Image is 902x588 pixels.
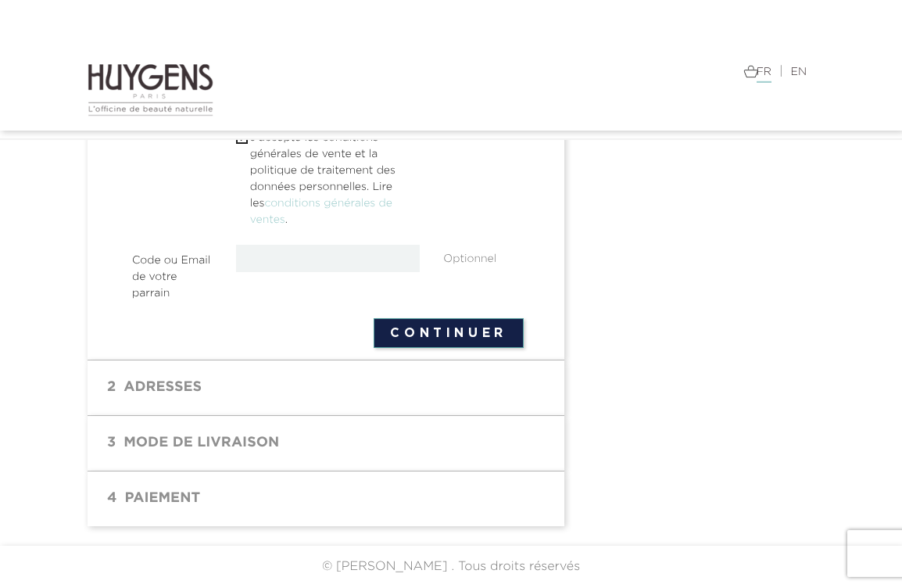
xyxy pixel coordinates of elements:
div: | [463,63,814,81]
a: conditions générales de ventes [250,198,392,225]
img: Huygens logo [88,63,213,117]
span: 4 [99,483,124,514]
h1: Paiement [99,483,553,514]
span: 2 [99,372,123,403]
h1: Adresses [99,372,553,403]
p: J'accepte les conditions générales de vente et la politique de traitement des données personnelle... [250,130,421,228]
span: 3 [99,428,123,459]
h1: Mode de livraison [99,428,553,459]
div: © [PERSON_NAME] . Tous droits réservés [12,558,890,576]
button: Continuer [374,318,524,348]
label: Code ou Email de votre parrain [120,245,224,302]
div: Optionnel [431,245,535,267]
